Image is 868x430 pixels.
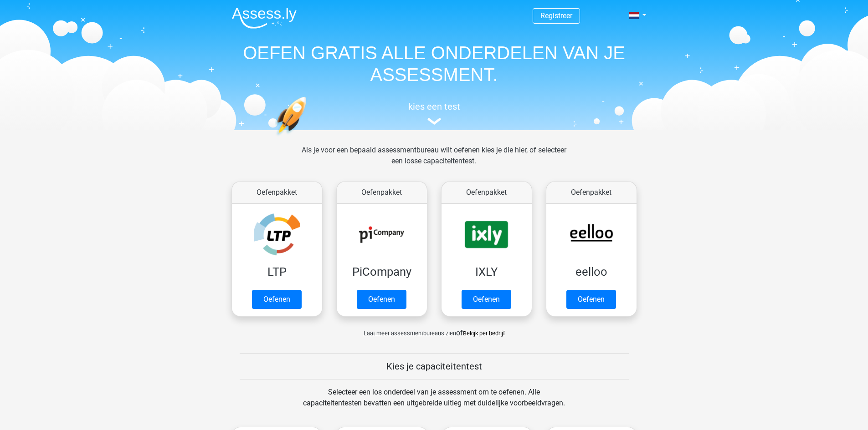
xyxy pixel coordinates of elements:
[225,101,644,125] a: kies een test
[427,118,441,125] img: assessment
[566,290,616,309] a: Oefenen
[463,330,505,337] a: Bekijk per bedrijf
[364,330,456,337] span: Laat meer assessmentbureaus zien
[275,96,342,179] img: oefenen
[357,290,406,309] a: Oefenen
[294,145,574,177] div: Als je voor een bepaald assessmentbureau wilt oefenen kies je die hier, of selecteer een losse ca...
[240,361,629,372] h5: Kies je capaciteitentest
[540,11,572,20] a: Registreer
[252,290,302,309] a: Oefenen
[232,7,297,29] img: Assessly
[225,320,644,339] div: of
[225,42,644,86] h1: OEFEN GRATIS ALLE ONDERDELEN VAN JE ASSESSMENT.
[462,290,511,309] a: Oefenen
[225,101,644,112] h5: kies een test
[294,387,574,420] div: Selecteer een los onderdeel van je assessment om te oefenen. Alle capaciteitentesten bevatten een...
